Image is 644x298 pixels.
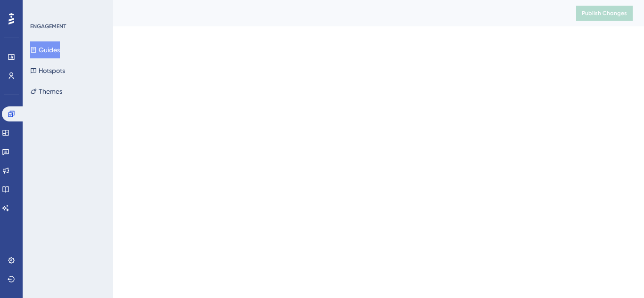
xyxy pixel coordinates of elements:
[576,6,633,21] button: Publish Changes
[582,9,627,17] span: Publish Changes
[30,23,66,30] div: ENGAGEMENT
[30,41,60,58] button: Guides
[30,83,62,100] button: Themes
[30,62,65,79] button: Hotspots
